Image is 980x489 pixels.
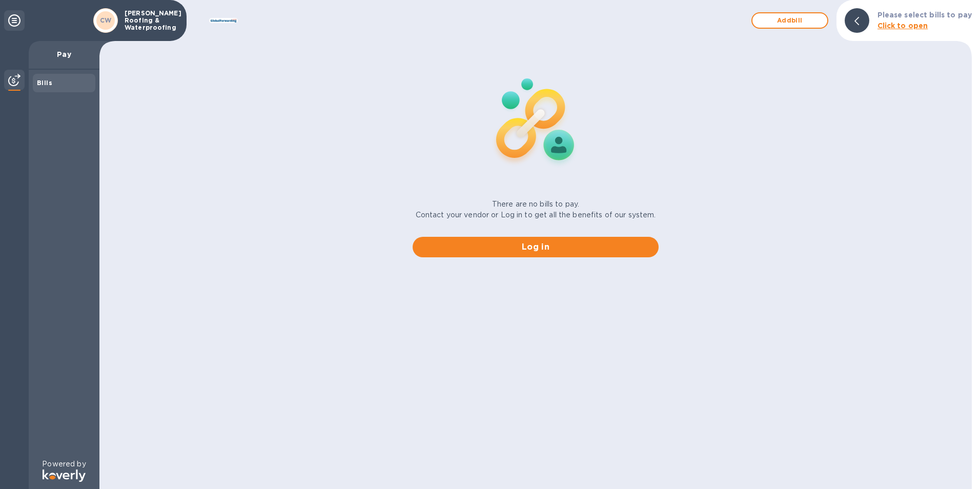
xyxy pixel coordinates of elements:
[416,199,656,220] p: There are no bills to pay. Contact your vendor or Log in to get all the benefits of our system.
[42,459,86,470] p: Powered by
[761,14,819,27] span: Add bill
[37,49,91,59] p: Pay
[413,237,659,257] button: Log in
[877,11,972,19] b: Please select bills to pay
[877,22,928,30] b: Click to open
[100,16,112,24] b: CW
[43,470,86,482] img: Logo
[421,241,650,253] span: Log in
[37,79,52,87] b: Bills
[751,12,828,29] button: Addbill
[125,10,176,31] p: [PERSON_NAME] Roofing & Waterproofing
